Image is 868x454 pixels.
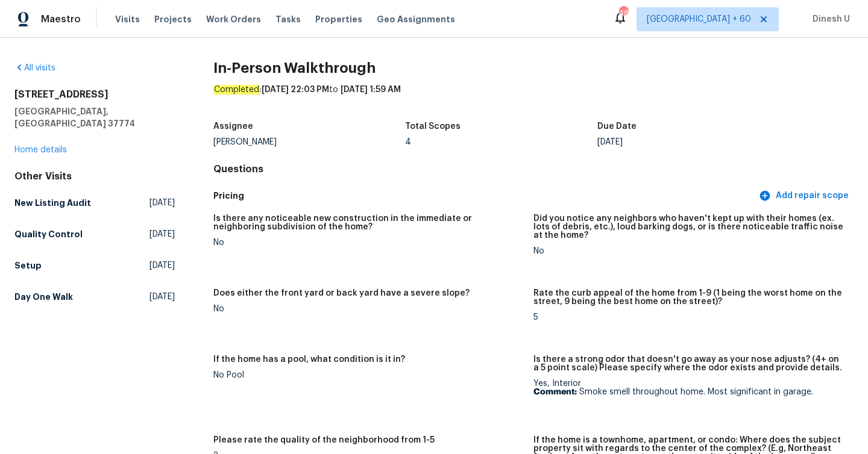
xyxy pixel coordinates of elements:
[533,313,844,322] div: 5
[213,238,524,247] div: No
[405,122,461,131] h5: Total Scopes
[206,13,261,25] span: Work Orders
[647,13,751,25] span: [GEOGRAPHIC_DATA] + 60
[533,379,844,396] div: Yes, Interior
[213,85,260,95] em: Completed
[213,371,524,379] div: No Pool
[14,170,175,182] div: Other Visits
[213,190,756,202] h5: Pricing
[405,138,597,146] div: 4
[262,86,329,94] span: [DATE] 22:03 PM
[533,388,844,396] p: Smoke smell throughout home. Most significant in garage.
[275,15,301,23] span: Tasks
[341,86,401,94] span: [DATE] 1:59 AM
[533,247,844,255] div: No
[149,260,175,272] span: [DATE]
[213,62,854,74] h2: In-Person Walkthrough
[808,13,850,25] span: Dinesh U
[756,185,854,207] button: Add repair scope
[315,13,362,25] span: Properties
[14,291,73,303] h5: Day One Walk
[41,13,81,25] span: Maestro
[149,197,175,209] span: [DATE]
[154,13,192,25] span: Projects
[533,214,844,240] h5: Did you notice any neighbors who haven't kept up with their homes (ex. lots of debris, etc.), lou...
[761,188,849,204] span: Add repair scope
[14,197,91,209] h5: New Listing Audit
[213,138,406,146] div: [PERSON_NAME]
[14,223,175,245] a: Quality Control[DATE]
[14,105,175,129] h5: [GEOGRAPHIC_DATA], [GEOGRAPHIC_DATA] 37774
[14,192,175,214] a: New Listing Audit[DATE]
[115,13,140,25] span: Visits
[14,255,175,276] a: Setup[DATE]
[213,355,405,364] h5: If the home has a pool, what condition is it in?
[14,64,55,72] a: All visits
[213,163,854,175] h4: Questions
[149,291,175,303] span: [DATE]
[14,228,83,240] h5: Quality Control
[213,122,253,131] h5: Assignee
[213,84,854,115] div: : to
[597,138,790,146] div: [DATE]
[14,146,67,154] a: Home details
[597,122,637,131] h5: Due Date
[533,388,577,396] b: Comment:
[377,13,455,25] span: Geo Assignments
[533,289,844,306] h5: Rate the curb appeal of the home from 1-9 (1 being the worst home on the street, 9 being the best...
[213,289,470,297] h5: Does either the front yard or back yard have a severe slope?
[14,286,175,308] a: Day One Walk[DATE]
[619,7,627,19] div: 486
[213,214,524,231] h5: Is there any noticeable new construction in the immediate or neighboring subdivision of the home?
[14,89,175,101] h2: [STREET_ADDRESS]
[533,355,844,372] h5: Is there a strong odor that doesn't go away as your nose adjusts? (4+ on a 5 point scale) Please ...
[213,436,435,444] h5: Please rate the quality of the neighborhood from 1-5
[14,260,42,272] h5: Setup
[149,228,175,240] span: [DATE]
[213,305,524,313] div: No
